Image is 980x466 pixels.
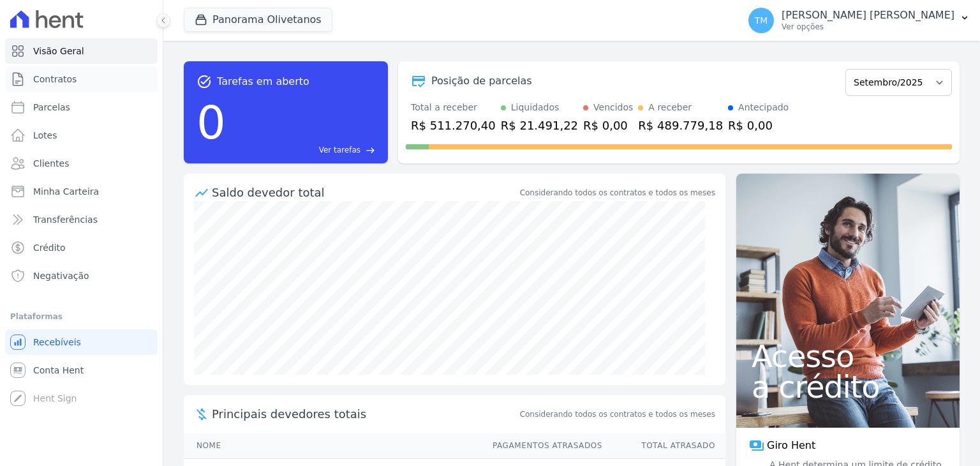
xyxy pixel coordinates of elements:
[5,207,158,232] a: Transferências
[411,117,496,134] div: R$ 511.270,40
[33,157,69,170] span: Clientes
[33,101,70,114] span: Parcelas
[752,341,944,372] span: Acesso
[33,336,81,349] span: Recebíveis
[5,66,158,92] a: Contratos
[593,101,633,114] div: Vencidos
[431,73,532,89] div: Posição de parcelas
[501,117,578,134] div: R$ 21.491,22
[33,45,84,57] span: Visão Geral
[212,405,517,423] span: Principais devedores totais
[738,3,980,38] button: TM [PERSON_NAME] [PERSON_NAME] Ver opções
[738,101,789,114] div: Antecipado
[184,8,332,32] button: Panorama Olivetanos
[33,213,98,226] span: Transferências
[648,101,692,114] div: A receber
[520,187,715,199] div: Considerando todos os contratos e todos os meses
[33,129,57,142] span: Lotes
[5,123,158,148] a: Lotes
[197,74,212,89] span: task_alt
[782,9,954,22] p: [PERSON_NAME] [PERSON_NAME]
[767,438,815,453] span: Giro Hent
[33,185,99,198] span: Minha Carteira
[184,433,480,459] th: Nome
[10,309,152,324] div: Plataformas
[638,117,723,134] div: R$ 489.779,18
[319,144,360,156] span: Ver tarefas
[366,146,375,155] span: east
[5,263,158,289] a: Negativação
[603,433,725,459] th: Total Atrasado
[217,74,309,89] span: Tarefas em aberto
[520,409,715,420] span: Considerando todos os contratos e todos os meses
[5,94,158,120] a: Parcelas
[197,89,226,156] div: 0
[511,101,560,114] div: Liquidados
[752,372,944,402] span: a crédito
[5,179,158,204] a: Minha Carteira
[5,235,158,260] a: Crédito
[583,117,633,134] div: R$ 0,00
[5,357,158,383] a: Conta Hent
[5,329,158,355] a: Recebíveis
[231,144,375,156] a: Ver tarefas east
[33,269,89,282] span: Negativação
[755,16,768,25] span: TM
[33,364,84,377] span: Conta Hent
[411,101,496,114] div: Total a receber
[480,433,603,459] th: Pagamentos Atrasados
[33,73,77,86] span: Contratos
[782,22,954,32] p: Ver opções
[212,184,517,201] div: Saldo devedor total
[5,38,158,64] a: Visão Geral
[5,151,158,176] a: Clientes
[728,117,789,134] div: R$ 0,00
[33,241,66,254] span: Crédito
